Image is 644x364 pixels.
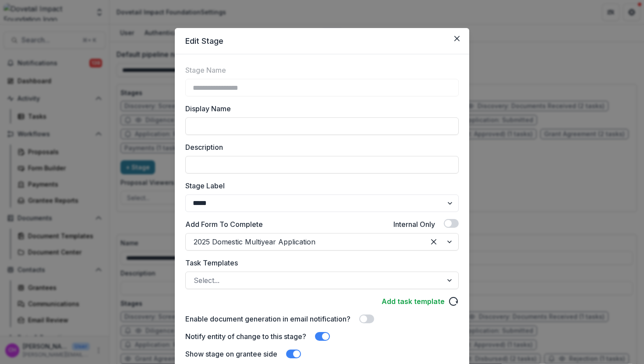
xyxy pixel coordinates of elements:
label: Stage Label [185,180,453,191]
header: Edit Stage [175,28,469,54]
svg: reload [448,296,459,307]
label: Add Form To Complete [185,219,263,230]
div: Clear selected options [427,235,441,249]
label: Display Name [185,103,453,114]
label: Enable document generation in email notification? [185,314,350,324]
a: Add task template [382,296,445,307]
label: Show stage on grantee side [185,349,277,359]
label: Internal Only [393,219,435,230]
label: Stage Name [185,65,226,75]
label: Description [185,142,453,152]
button: Close [450,32,464,46]
label: Notify entity of change to this stage? [185,331,306,342]
label: Task Templates [185,258,453,268]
